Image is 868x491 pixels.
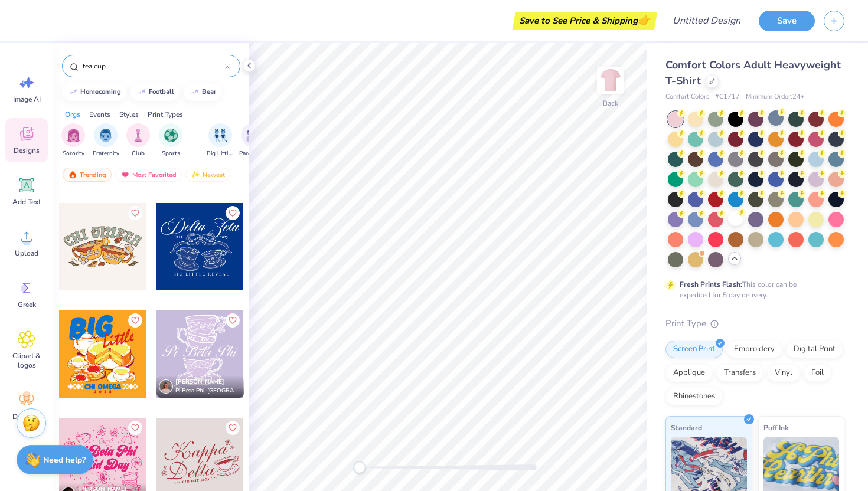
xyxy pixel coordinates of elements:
div: filter for Sorority [61,123,85,158]
div: Most Favorited [115,168,182,182]
img: Back [599,68,622,92]
button: Like [226,206,240,220]
div: filter for Parent's Weekend [239,123,266,158]
div: Events [89,109,110,120]
img: newest.gif [191,171,200,179]
div: Rhinestones [665,388,723,405]
button: Like [128,206,142,220]
button: filter button [126,123,150,158]
img: Club Image [132,129,145,142]
div: Transfers [716,364,763,382]
span: Greek [18,300,36,309]
img: trending.gif [68,171,77,179]
div: Foil [804,364,831,382]
div: Styles [119,109,139,120]
span: Big Little Reveal [207,149,234,158]
button: filter button [207,123,234,158]
span: Sports [162,149,180,158]
div: Save to See Price & Shipping [515,12,654,30]
span: Minimum Order: 24 + [746,92,805,102]
span: Sorority [63,149,84,158]
span: Fraternity [93,149,119,158]
input: Untitled Design [663,9,750,32]
button: filter button [239,123,266,158]
img: trend_line.gif [68,89,78,96]
div: Trending [63,168,112,182]
div: Screen Print [665,341,723,358]
span: Designs [14,146,40,155]
div: Embroidery [726,341,782,358]
span: Decorate [12,412,41,421]
span: Add Text [12,197,41,207]
button: filter button [61,123,85,158]
div: filter for Sports [159,123,182,158]
div: Orgs [65,109,80,120]
img: Sorority Image [67,129,80,142]
span: Pi Beta Phi, [GEOGRAPHIC_DATA][US_STATE], [PERSON_NAME] [175,387,239,395]
strong: Need help? [43,454,86,466]
span: # C1717 [715,92,740,102]
div: homecoming [80,89,121,95]
button: homecoming [62,83,126,101]
div: Accessibility label [354,461,366,473]
span: [PERSON_NAME] [175,378,224,386]
span: Parent's Weekend [239,149,266,158]
div: football [149,89,174,95]
button: Save [759,11,815,31]
div: Digital Print [786,341,843,358]
input: Try "Alpha" [81,60,225,72]
div: filter for Club [126,123,150,158]
div: Newest [185,168,230,182]
span: Upload [15,248,38,258]
strong: Fresh Prints Flash: [680,280,742,289]
img: most_fav.gif [120,171,130,179]
div: filter for Big Little Reveal [207,123,234,158]
div: Print Type [665,317,844,330]
img: Sports Image [164,129,178,142]
img: Fraternity Image [99,129,112,142]
button: filter button [93,123,119,158]
div: Back [603,98,618,109]
img: trend_line.gif [190,89,200,96]
div: filter for Fraternity [93,123,119,158]
img: Big Little Reveal Image [214,129,227,142]
button: Like [226,313,240,328]
div: Print Types [148,109,183,120]
div: This color can be expedited for 5 day delivery. [680,279,825,300]
img: trend_line.gif [137,89,146,96]
button: Like [128,421,142,435]
span: Clipart & logos [7,351,46,370]
img: Parent's Weekend Image [246,129,260,142]
button: football [130,83,180,101]
div: Vinyl [767,364,800,382]
span: Comfort Colors Adult Heavyweight T-Shirt [665,58,841,88]
button: Like [128,313,142,328]
button: Like [226,421,240,435]
span: Image AI [13,94,41,104]
div: bear [202,89,216,95]
button: filter button [159,123,182,158]
div: Applique [665,364,713,382]
span: 👉 [638,13,651,27]
span: Standard [671,421,702,434]
button: bear [184,83,221,101]
span: Comfort Colors [665,92,709,102]
span: Club [132,149,145,158]
span: Puff Ink [763,421,788,434]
